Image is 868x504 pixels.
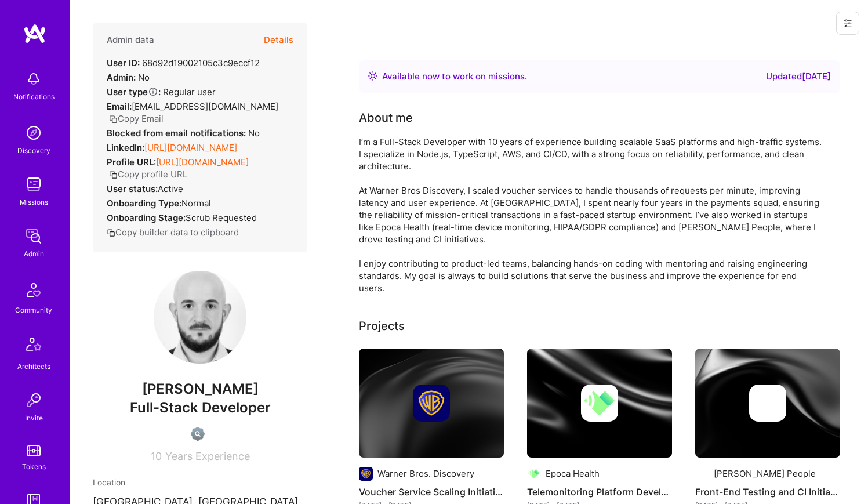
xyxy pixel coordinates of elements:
[191,427,205,441] img: Not Scrubbed
[109,113,164,125] button: Copy Email
[109,115,118,124] i: icon Copy
[24,248,44,260] div: Admin
[132,101,278,112] span: [EMAIL_ADDRESS][DOMAIN_NAME]
[186,212,257,223] span: Scrub Requested
[22,389,45,412] img: Invite
[25,412,43,424] div: Invite
[714,467,816,480] div: [PERSON_NAME] People
[165,450,250,462] span: Years Experience
[107,229,115,237] i: icon Copy
[17,144,50,157] div: Discovery
[17,360,50,372] div: Architects
[20,276,48,304] img: Community
[107,128,248,139] strong: Blocked from email notifications:
[23,23,46,44] img: logo
[359,109,413,126] div: About me
[93,476,307,488] div: Location
[264,23,293,57] button: Details
[151,450,162,462] span: 10
[20,196,48,208] div: Missions
[581,385,618,422] img: Company logo
[527,467,541,481] img: Company logo
[27,445,41,456] img: tokens
[22,461,46,473] div: Tokens
[109,171,118,179] i: icon Copy
[15,304,52,316] div: Community
[107,86,161,97] strong: User type :
[749,385,786,422] img: Company logo
[107,157,156,168] strong: Profile URL:
[22,173,45,196] img: teamwork
[154,271,246,364] img: User Avatar
[107,183,158,194] strong: User status:
[109,168,187,180] button: Copy profile URL
[107,101,132,112] strong: Email:
[377,467,474,480] div: Warner Bros. Discovery
[546,467,600,480] div: Epoca Health
[695,349,840,458] img: cover
[107,35,154,45] h4: Admin data
[20,332,48,360] img: Architects
[107,212,186,223] strong: Onboarding Stage:
[148,86,158,97] i: Help
[93,380,307,398] span: [PERSON_NAME]
[158,183,183,194] span: Active
[13,90,55,103] div: Notifications
[107,86,216,98] div: Regular user
[359,484,504,499] h4: Voucher Service Scaling Initiative
[107,127,260,139] div: No
[107,57,140,68] strong: User ID:
[359,317,405,335] div: Projects
[695,467,709,481] img: Company logo
[107,142,144,153] strong: LinkedIn:
[527,484,672,499] h4: Telemonitoring Platform Development
[766,70,831,84] div: Updated [DATE]
[144,142,237,153] a: [URL][DOMAIN_NAME]
[527,349,672,458] img: cover
[22,121,45,144] img: discovery
[130,399,271,416] span: Full-Stack Developer
[382,70,527,84] div: Available now to work on missions .
[359,467,373,481] img: Company logo
[107,226,239,238] button: Copy builder data to clipboard
[22,67,45,90] img: bell
[359,349,504,458] img: cover
[695,484,840,499] h4: Front-End Testing and CI Initiative
[181,198,211,209] span: normal
[107,72,136,83] strong: Admin:
[413,385,450,422] img: Company logo
[107,71,150,84] div: No
[107,57,260,69] div: 68d92d19002105c3c9eccf12
[359,136,823,294] div: I’m a Full-Stack Developer with 10 years of experience building scalable SaaS platforms and high-...
[107,198,181,209] strong: Onboarding Type:
[22,224,45,248] img: admin teamwork
[368,71,377,81] img: Availability
[156,157,249,168] a: [URL][DOMAIN_NAME]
